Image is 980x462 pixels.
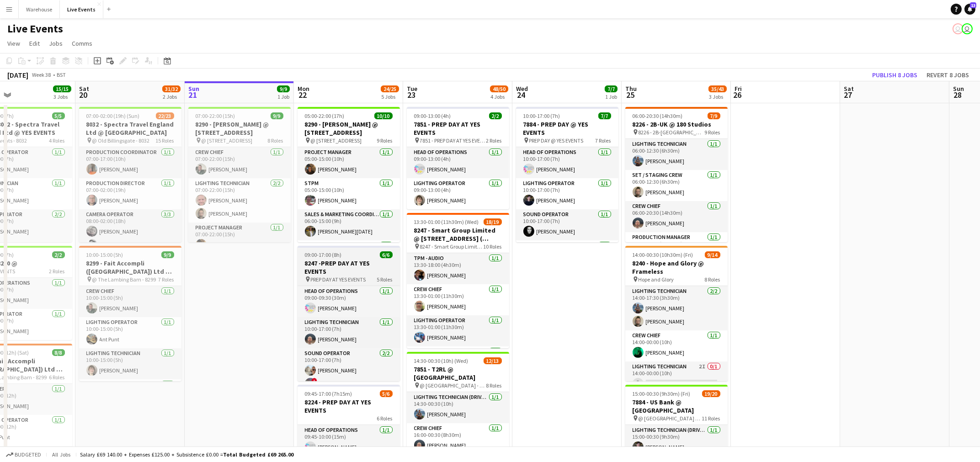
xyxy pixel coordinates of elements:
[516,120,618,137] h3: 7884 - PREP DAY @ YES EVENTS
[414,218,479,225] span: 13:30-01:00 (11h30m) (Wed)
[30,71,53,78] span: Week 38
[633,390,691,397] span: 15:00-00:30 (9h30m) (Fri)
[633,112,683,119] span: 06:00-20:30 (14h30m)
[49,137,65,144] span: 4 Roles
[311,276,366,283] span: PREP DAY AT YES EVENTS
[625,139,728,170] app-card-role: Lighting Technician1/106:00-12:30 (6h30m)[PERSON_NAME]
[79,147,181,178] app-card-role: Production Coordinator1/107:00-17:00 (10h)[PERSON_NAME]
[53,85,71,92] span: 15/15
[964,4,975,15] a: 13
[407,365,509,382] h3: 7851 - T2RL @ [GEOGRAPHIC_DATA]
[86,112,140,119] span: 07:00-02:00 (19h) (Sun)
[380,390,393,397] span: 5/6
[407,346,509,417] app-card-role: Lighting Technician4/4
[57,71,66,78] div: BST
[298,209,400,240] app-card-role: Sales & Marketing Coordinator1/106:00-15:00 (9h)[PERSON_NAME][DATE]
[625,85,637,93] span: Thu
[374,112,393,119] span: 10/10
[50,451,72,458] span: All jobs
[516,107,618,242] div: 10:00-17:00 (7h)7/77884 - PREP DAY @ YES EVENTS PREP DAY @ YES EVENTS7 RolesHead of Operations1/1...
[188,85,199,93] span: Sun
[7,39,20,48] span: View
[705,276,720,283] span: 8 Roles
[188,178,291,223] app-card-role: Lighting Technician2/207:00-22:00 (15h)[PERSON_NAME][PERSON_NAME]
[268,137,283,144] span: 8 Roles
[414,112,451,119] span: 09:00-13:00 (4h)
[490,93,508,100] div: 4 Jobs
[156,137,174,144] span: 15 Roles
[842,90,854,100] span: 27
[407,226,509,243] h3: 8247 - Smart Group Limited @ [STREET_ADDRESS] ( Formerly Freemasons' Hall)
[53,93,71,100] div: 3 Jobs
[298,178,400,209] app-card-role: STPM1/105:00-15:00 (10h)[PERSON_NAME]
[844,85,854,93] span: Sat
[298,425,400,456] app-card-role: Head of Operations1/109:45-10:00 (15m)[PERSON_NAME]
[49,374,65,381] span: 6 Roles
[486,382,502,389] span: 8 Roles
[407,120,509,137] h3: 7851 - PREP DAY AT YES EVENTS
[52,349,65,356] span: 8/8
[516,147,618,178] app-card-role: Head of Operations1/110:00-17:00 (7h)[PERSON_NAME]
[605,93,617,100] div: 1 Job
[490,85,508,92] span: 48/50
[15,451,41,458] span: Budgeted
[78,90,89,100] span: 20
[420,382,486,389] span: @ [GEOGRAPHIC_DATA] - 7851
[625,425,728,456] app-card-role: Lighting Technician (Driver)1/115:00-00:30 (9h30m)[PERSON_NAME]
[79,107,181,242] div: 07:00-02:00 (19h) (Sun)22/238032 - Spectra Travel England Ltd @ [GEOGRAPHIC_DATA] @ Old Billingsg...
[298,317,400,348] app-card-role: Lighting Technician1/110:00-17:00 (7h)[PERSON_NAME]
[625,107,728,242] app-job-card: 06:00-20:30 (14h30m)7/98226 - 2B-UK @ 180 Studios 8226 - 2B-[GEOGRAPHIC_DATA]9 RolesLighting Tech...
[277,85,290,92] span: 9/9
[298,240,400,271] app-card-role: Crew Chief1/1
[296,90,309,100] span: 22
[709,93,726,100] div: 3 Jobs
[305,112,345,119] span: 05:00-22:00 (17h)
[377,137,393,144] span: 9 Roles
[60,0,103,18] button: Live Events
[516,240,618,271] app-card-role: TPC Coordinator1/1
[708,85,727,92] span: 35/43
[625,246,728,381] app-job-card: 14:00-00:30 (10h30m) (Fri)9/148240 - Hope and Glory @ Frameless Hope and Glory8 RolesLighting Tec...
[414,357,469,364] span: 14:30-00:30 (10h) (Wed)
[52,112,65,119] span: 5/5
[49,268,65,275] span: 2 Roles
[161,251,174,258] span: 9/9
[381,85,399,92] span: 24/25
[79,317,181,348] app-card-role: Lighting Operator1/110:00-15:00 (5h)Ant Punt
[45,37,66,49] a: Jobs
[605,85,618,92] span: 7/7
[79,209,181,267] app-card-role: Camera Operator3/308:00-02:00 (18h)[PERSON_NAME][PERSON_NAME]
[489,112,502,119] span: 2/2
[79,246,181,381] app-job-card: 10:00-15:00 (5h)9/98299 - Fait Accompli ([GEOGRAPHIC_DATA]) Ltd @ [GEOGRAPHIC_DATA] @ The Lambing...
[298,246,400,381] app-job-card: 09:00-17:00 (8h)6/68247 -PREP DAY AT YES EVENTS PREP DAY AT YES EVENTS5 RolesHead of Operations1/...
[312,378,317,383] span: !
[188,223,291,254] app-card-role: Project Manager1/107:00-22:00 (15h)[PERSON_NAME]
[596,137,611,144] span: 7 Roles
[298,120,400,137] h3: 8290 - [PERSON_NAME] @ [STREET_ADDRESS]
[598,112,611,119] span: 7/7
[407,213,509,348] app-job-card: 13:30-01:00 (11h30m) (Wed)18/198247 - Smart Group Limited @ [STREET_ADDRESS] ( Formerly Freemason...
[29,39,40,48] span: Edit
[52,251,65,258] span: 2/2
[377,415,393,422] span: 6 Roles
[4,37,24,49] a: View
[484,218,502,225] span: 18/19
[407,253,509,284] app-card-role: TPM - AUDIO1/113:30-18:00 (4h30m)[PERSON_NAME]
[407,147,509,178] app-card-role: Head of Operations1/109:00-13:00 (4h)[PERSON_NAME]
[188,107,291,242] div: 07:00-22:00 (15h)9/98290 - [PERSON_NAME] @ [STREET_ADDRESS] @ [STREET_ADDRESS]8 RolesCrew Chief1/...
[79,85,89,93] span: Sat
[625,398,728,414] h3: 7884 - US Bank @ [GEOGRAPHIC_DATA]
[19,0,60,18] button: Warehouse
[486,137,502,144] span: 2 Roles
[156,112,174,119] span: 22/23
[625,201,728,232] app-card-role: Crew Chief1/106:00-20:30 (14h30m)[PERSON_NAME]
[298,107,400,242] app-job-card: 05:00-22:00 (17h)10/108290 - [PERSON_NAME] @ [STREET_ADDRESS] @ [STREET_ADDRESS]9 RolesProject Ma...
[7,22,63,36] h1: Live Events
[305,390,352,397] span: 09:45-17:00 (7h15m)
[708,112,720,119] span: 7/9
[407,392,509,423] app-card-role: Lighting Technician (Driver)1/114:30-00:30 (10h)[PERSON_NAME]
[298,348,400,393] app-card-role: Sound Operator2/210:00-17:00 (7h)[PERSON_NAME]![PERSON_NAME]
